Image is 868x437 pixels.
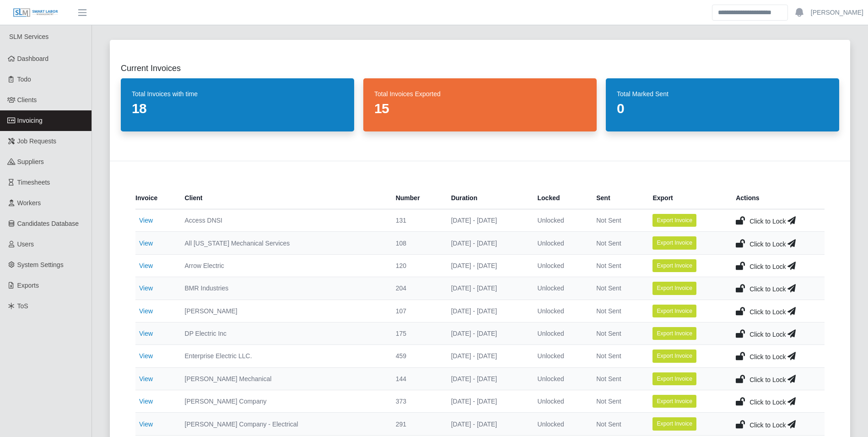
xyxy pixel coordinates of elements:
span: Click to Lock [749,399,786,406]
button: Export Invoice [652,350,696,362]
button: Export Invoice [652,395,696,408]
span: Click to Lock [749,331,786,338]
span: Workers [17,199,41,207]
td: 108 [388,232,444,254]
td: [DATE] - [DATE] [444,300,530,322]
dd: 0 [617,100,828,117]
a: View [139,307,153,315]
th: Invoice [135,187,178,209]
td: Unlocked [530,322,589,344]
td: Unlocked [530,300,589,322]
td: 459 [388,345,444,367]
input: Search [712,5,788,21]
button: Export Invoice [652,236,696,249]
th: Client [178,187,388,209]
span: Candidates Database [17,220,79,227]
a: View [139,240,153,247]
td: Unlocked [530,277,589,300]
span: Click to Lock [749,353,786,361]
td: 291 [388,413,444,435]
button: Export Invoice [652,327,696,340]
td: [DATE] - [DATE] [444,390,530,413]
td: DP Electric Inc [178,322,388,344]
span: Click to Lock [749,263,786,270]
td: [DATE] - [DATE] [444,209,530,232]
td: Unlocked [530,413,589,435]
td: Unlocked [530,232,589,254]
dd: 18 [132,100,343,117]
button: Export Invoice [652,372,696,385]
td: Not Sent [589,209,645,232]
span: Suppliers [17,158,44,165]
span: Todo [17,76,31,83]
td: Not Sent [589,413,645,435]
span: System Settings [17,261,64,268]
th: Locked [530,187,589,209]
h2: Current Invoices [121,62,839,75]
td: [PERSON_NAME] Company - Electrical [178,413,388,435]
th: Duration [444,187,530,209]
td: Unlocked [530,254,589,277]
td: Enterprise Electric LLC. [178,345,388,367]
td: 175 [388,322,444,344]
td: [DATE] - [DATE] [444,345,530,367]
th: Actions [728,187,825,209]
dd: 15 [374,100,586,117]
td: 107 [388,300,444,322]
td: [DATE] - [DATE] [444,277,530,300]
span: Timesheets [17,179,50,186]
button: Export Invoice [652,305,696,317]
button: Export Invoice [652,282,696,295]
td: Not Sent [589,345,645,367]
a: View [139,375,153,382]
td: 120 [388,254,444,277]
td: [DATE] - [DATE] [444,232,530,254]
td: Arrow Electric [178,254,388,277]
span: Click to Lock [749,240,786,248]
td: Not Sent [589,300,645,322]
a: View [139,398,153,405]
span: ToS [17,302,28,310]
span: Clients [17,96,37,104]
td: Not Sent [589,367,645,390]
span: Invoicing [17,117,43,124]
span: Users [17,240,34,248]
td: Access DNSI [178,209,388,232]
a: View [139,421,153,428]
td: [PERSON_NAME] [178,300,388,322]
span: Job Requests [17,137,57,145]
td: 373 [388,390,444,413]
span: Click to Lock [749,308,786,316]
dt: Total Invoices Exported [374,89,586,98]
span: Exports [17,282,39,289]
td: [PERSON_NAME] Company [178,390,388,413]
td: Not Sent [589,232,645,254]
a: View [139,217,153,224]
td: 144 [388,367,444,390]
span: Dashboard [17,55,49,62]
td: Unlocked [530,345,589,367]
button: Export Invoice [652,259,696,272]
button: Export Invoice [652,214,696,227]
td: Unlocked [530,209,589,232]
span: Click to Lock [749,218,786,225]
span: Click to Lock [749,376,786,383]
span: Click to Lock [749,285,786,293]
td: All [US_STATE] Mechanical Services [178,232,388,254]
span: SLM Services [9,33,49,40]
span: Click to Lock [749,421,786,429]
td: Not Sent [589,390,645,413]
a: View [139,352,153,360]
th: Export [645,187,728,209]
td: Unlocked [530,390,589,413]
th: Number [388,187,444,209]
td: [DATE] - [DATE] [444,254,530,277]
a: View [139,330,153,337]
td: Unlocked [530,367,589,390]
th: Sent [589,187,645,209]
td: [DATE] - [DATE] [444,322,530,344]
td: [DATE] - [DATE] [444,413,530,435]
td: [DATE] - [DATE] [444,367,530,390]
td: Not Sent [589,322,645,344]
dt: Total Marked Sent [617,89,828,98]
